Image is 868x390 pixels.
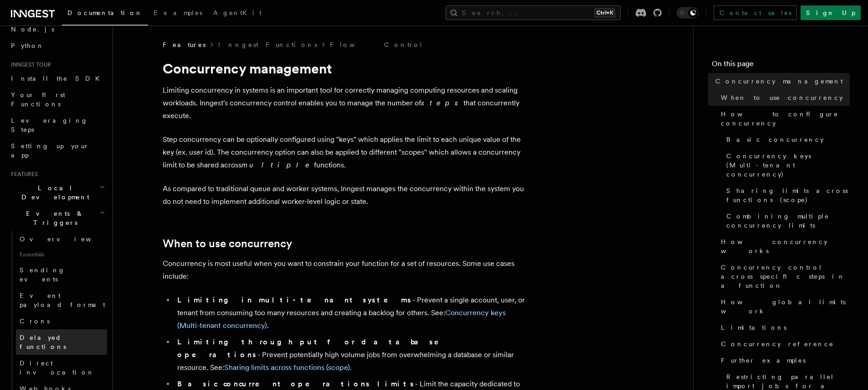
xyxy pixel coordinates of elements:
[677,7,699,18] button: Toggle dark mode
[726,186,850,204] span: Sharing limits across functions (scope)
[241,161,314,169] em: multiple
[7,70,107,87] a: Install the SDK
[16,355,107,380] a: Direct invocation
[11,117,88,133] span: Leveraging Steps
[177,338,452,359] strong: Limiting throughput for database operations
[721,109,850,128] span: How to configure concurrency
[712,73,850,89] a: Concurrency management
[801,5,861,20] a: Sign Up
[11,75,105,82] span: Install the SDK
[20,359,94,376] span: Direct invocation
[717,319,850,336] a: Limitations
[163,84,527,122] p: Limiting concurrency in systems is an important tool for correctly managing computing resources a...
[177,296,412,304] strong: Limiting in multi-tenant systems
[163,182,527,208] p: As compared to traditional queue and worker systems, Inngest manages the concurrency within the s...
[7,171,38,178] span: Features
[163,40,205,49] span: Features
[721,237,850,255] span: How concurrency works
[20,317,50,325] span: Crons
[163,257,527,283] p: Concurrency is most useful when you want to constrain your function for a set of resources. Some ...
[723,208,850,234] a: Combining multiple concurrency limits
[16,287,107,313] a: Event payload format
[16,231,107,247] a: Overview
[16,313,107,329] a: Crons
[721,93,843,102] span: When to use concurrency
[717,106,850,131] a: How to configure concurrency
[208,3,267,25] a: AgentKit
[16,329,107,355] a: Delayed functions
[7,61,51,68] span: Inngest tour
[175,294,527,332] li: - Prevent a single account, user, or tenant from consuming too many resources and creating a back...
[7,87,107,112] a: Your first Functions
[715,77,843,86] span: Concurrency management
[20,334,66,350] span: Delayed functions
[717,294,850,319] a: How global limits work
[717,234,850,259] a: How concurrency works
[726,151,850,179] span: Concurrency keys (Multi-tenant concurrency)
[224,363,350,372] a: Sharing limits across functions (scope)
[163,60,527,77] h1: Concurrency management
[714,5,797,20] a: Contact sales
[330,40,423,49] a: Flow Control
[148,3,208,25] a: Examples
[11,142,89,159] span: Setting up your app
[726,135,824,144] span: Basic concurrency
[717,352,850,369] a: Further examples
[7,205,107,231] button: Events & Triggers
[163,133,527,172] p: Step concurrency can be optionally configured using "keys" which applies the limit to each unique...
[712,58,850,73] h4: On this page
[726,212,850,230] span: Combining multiple concurrency limits
[11,26,54,33] span: Node.js
[595,8,615,17] kbd: Ctrl+K
[20,292,105,308] span: Event payload format
[7,183,99,202] span: Local Development
[163,237,292,250] a: When to use concurrency
[7,112,107,138] a: Leveraging Steps
[721,323,786,332] span: Limitations
[175,336,527,374] li: - Prevent potentially high volume jobs from overwhelming a database or similar resource. See: .
[7,138,107,163] a: Setting up your app
[213,9,262,16] span: AgentKit
[177,380,415,388] strong: Basic concurrent operations limits
[7,21,107,37] a: Node.js
[11,42,44,49] span: Python
[721,263,850,290] span: Concurrency control across specific steps in a function
[717,89,850,106] a: When to use concurrency
[154,9,202,16] span: Examples
[721,339,834,348] span: Concurrency reference
[721,356,806,365] span: Further examples
[218,40,317,49] a: Inngest Functions
[717,259,850,294] a: Concurrency control across specific steps in a function
[723,148,850,182] a: Concurrency keys (Multi-tenant concurrency)
[7,180,107,205] button: Local Development
[717,336,850,352] a: Concurrency reference
[62,3,148,26] a: Documentation
[723,131,850,148] a: Basic concurrency
[16,247,107,262] span: Essentials
[721,297,850,316] span: How global limits work
[7,37,107,54] a: Python
[11,91,65,108] span: Your first Functions
[67,9,143,16] span: Documentation
[20,266,65,283] span: Sending events
[421,99,463,107] em: steps
[20,235,113,243] span: Overview
[7,209,99,227] span: Events & Triggers
[16,262,107,287] a: Sending events
[723,182,850,208] a: Sharing limits across functions (scope)
[446,5,621,20] button: Search...Ctrl+K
